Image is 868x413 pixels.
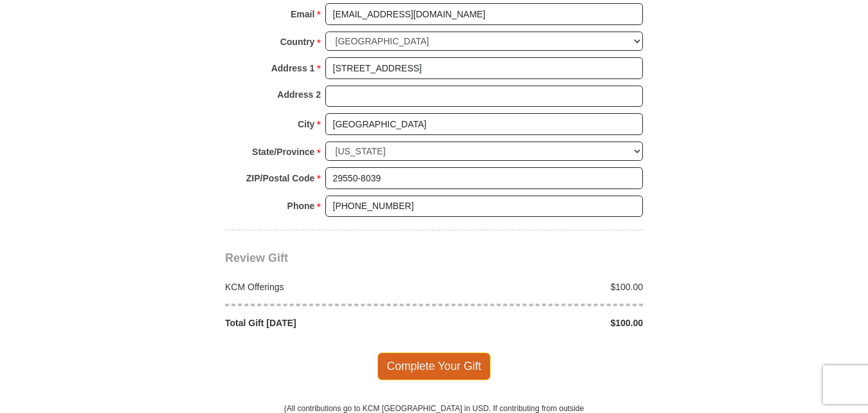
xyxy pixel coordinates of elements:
[271,59,315,77] strong: Address 1
[434,280,650,293] div: $100.00
[219,280,435,293] div: KCM Offerings
[219,317,435,329] div: Total Gift [DATE]
[298,115,314,133] strong: City
[225,252,288,264] span: Review Gift
[277,86,321,104] strong: Address 2
[252,143,314,161] strong: State/Province
[434,317,650,329] div: $100.00
[280,33,315,51] strong: Country
[377,353,491,380] span: Complete Your Gift
[287,197,315,215] strong: Phone
[246,169,315,187] strong: ZIP/Postal Code
[291,5,314,23] strong: Email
